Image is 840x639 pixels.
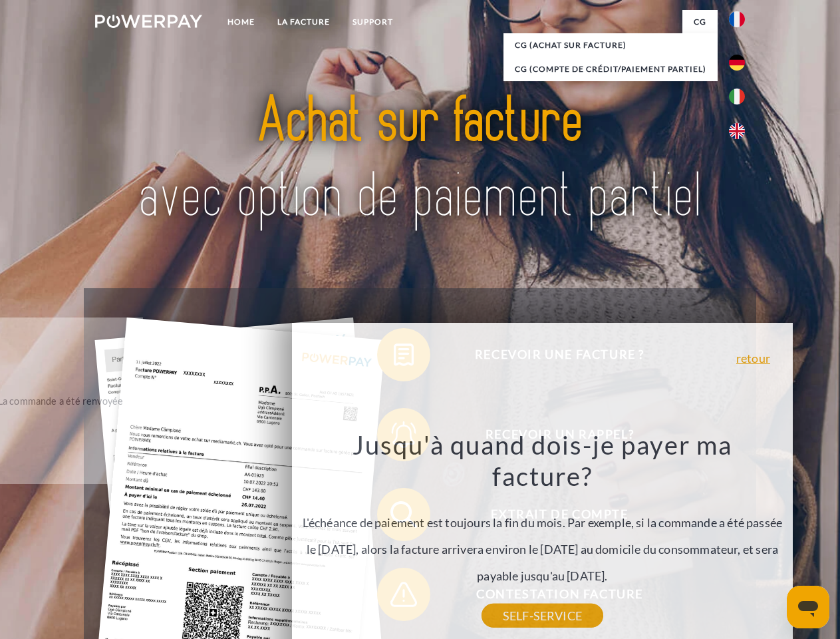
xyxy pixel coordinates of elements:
a: CG (Compte de crédit/paiement partiel) [503,57,718,81]
a: Home [216,10,266,34]
img: logo-powerpay-white.svg [95,15,202,28]
a: retour [736,352,770,364]
div: L'échéance de paiement est toujours la fin du mois. Par exemple, si la commande a été passée le [... [300,429,785,616]
h3: Jusqu'à quand dois-je payer ma facture? [300,429,785,493]
a: LA FACTURE [266,10,341,34]
img: title-powerpay_fr.svg [127,64,713,255]
img: it [729,89,745,105]
img: fr [729,11,745,27]
a: Support [341,10,404,34]
img: en [729,123,745,139]
a: CG (achat sur facture) [503,33,718,57]
a: SELF-SERVICE [482,604,603,628]
img: de [729,55,745,71]
a: CG [682,10,718,34]
iframe: Bouton de lancement de la fenêtre de messagerie [787,586,829,628]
